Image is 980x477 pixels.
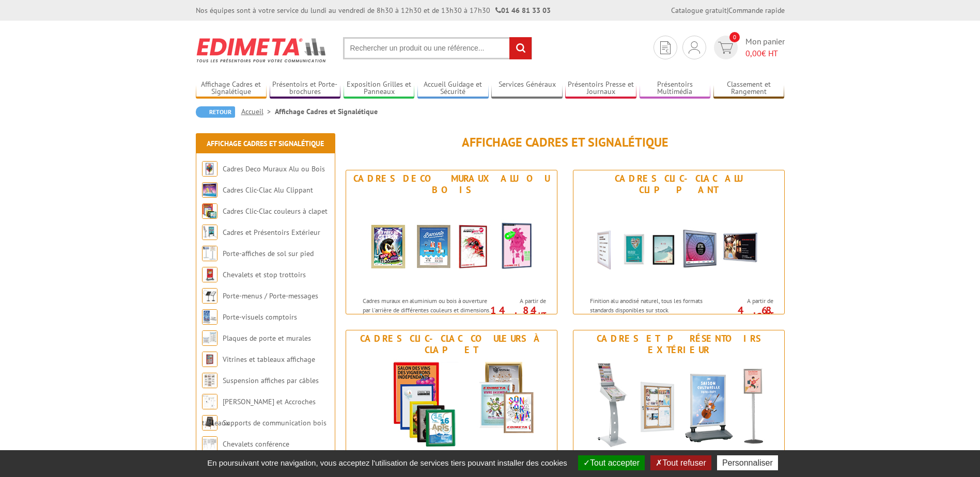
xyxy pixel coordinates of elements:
[223,376,319,385] a: Suspension affiches par câbles
[538,310,546,319] sup: HT
[356,358,547,451] img: Cadres Clic-Clac couleurs à clapet
[223,418,326,427] a: Supports de communication bois
[202,394,217,409] img: Cimaises et Accroches tableaux
[509,37,532,59] input: rechercher
[711,36,785,59] a: devis rapide 0 Mon panier 0,00€ HT
[640,80,711,97] a: Présentoirs Multimédia
[202,330,217,346] img: Plaques de porte et murales
[223,249,314,258] a: Porte-affiches de sol sur pied
[745,47,785,59] span: € HT
[223,291,318,300] a: Porte-menus / Porte-messages
[493,297,546,305] span: A partir de
[576,173,782,196] div: Cadres Clic-Clac Alu Clippant
[196,80,267,97] a: Affichage Cadres et Signalétique
[721,297,773,305] span: A partir de
[718,42,733,54] img: devis rapide
[583,198,774,291] img: Cadres Clic-Clac Alu Clippant
[671,6,727,15] a: Catalogue gratuit
[363,296,491,332] p: Cadres muraux en aluminium ou bois à ouverture par l'arrière de différentes couleurs et dimension...
[495,6,551,15] strong: 01 46 81 33 03
[223,164,325,173] a: Cadres Deco Muraux Alu ou Bois
[346,330,557,474] a: Cadres Clic-Clac couleurs à clapet Cadres Clic-Clac couleurs à clapet La couleur un formidable ou...
[223,206,328,216] a: Cadres Clic-Clac couleurs à clapet
[578,455,645,470] button: Tout accepter
[689,41,700,54] img: devis rapide
[576,333,782,356] div: Cadres et Présentoirs Extérieur
[356,198,547,291] img: Cadres Deco Muraux Alu ou Bois
[202,373,217,388] img: Suspension affiches par câbles
[573,330,785,474] a: Cadres et Présentoirs Extérieur Cadres et Présentoirs Extérieur Attirez le regard des passants av...
[196,106,235,118] a: Retour
[671,5,785,15] div: |
[650,455,711,470] button: Tout refuser
[202,246,217,261] img: Porte-affiches de sol sur pied
[488,307,546,320] p: 14.84 €
[202,458,572,467] span: En poursuivant votre navigation, vous acceptez l'utilisation de services tiers pouvant installer ...
[343,37,532,59] input: Rechercher un produit ou une référence...
[745,48,761,58] span: 0,00
[202,352,217,367] img: Vitrines et tableaux affichage
[583,358,774,451] img: Cadres et Présentoirs Extérieur
[202,182,217,198] img: Cadres Clic-Clac Alu Clippant
[202,203,217,219] img: Cadres Clic-Clac couleurs à clapet
[344,80,415,97] a: Exposition Grilles et Panneaux
[223,312,297,322] a: Porte-visuels comptoirs
[196,31,328,69] img: Edimeta
[660,41,671,54] img: devis rapide
[202,288,217,304] img: Porte-menus / Porte-messages
[275,106,378,117] li: Affichage Cadres et Signalétique
[202,225,217,240] img: Cadres et Présentoirs Extérieur
[728,6,785,15] a: Commande rapide
[207,139,324,148] a: Affichage Cadres et Signalétique
[346,170,557,314] a: Cadres Deco Muraux Alu ou Bois Cadres Deco Muraux Alu ou Bois Cadres muraux en aluminium ou bois ...
[766,310,773,319] sup: HT
[270,80,341,97] a: Présentoirs et Porte-brochures
[349,173,554,196] div: Cadres Deco Muraux Alu ou Bois
[717,455,778,470] button: Personnaliser (fenêtre modale)
[196,5,551,15] div: Nos équipes sont à votre service du lundi au vendredi de 8h30 à 12h30 et de 13h30 à 17h30
[565,80,636,97] a: Présentoirs Presse et Journaux
[223,439,289,449] a: Chevalets conférence
[417,80,489,97] a: Accueil Guidage et Sécurité
[745,36,785,59] span: Mon panier
[202,309,217,325] img: Porte-visuels comptoirs
[349,333,554,356] div: Cadres Clic-Clac couleurs à clapet
[590,296,718,314] p: Finition alu anodisé naturel, tous les formats standards disponibles sur stock.
[202,161,217,177] img: Cadres Deco Muraux Alu ou Bois
[223,333,311,343] a: Plaques de porte et murales
[346,136,785,149] h1: Affichage Cadres et Signalétique
[223,270,306,279] a: Chevalets et stop trottoirs
[713,80,785,97] a: Classement et Rangement
[715,307,773,320] p: 4.68 €
[729,32,740,42] span: 0
[223,228,320,237] a: Cadres et Présentoirs Extérieur
[241,107,275,116] a: Accueil
[202,397,316,427] a: [PERSON_NAME] et Accroches tableaux
[223,355,315,364] a: Vitrines et tableaux affichage
[573,170,785,314] a: Cadres Clic-Clac Alu Clippant Cadres Clic-Clac Alu Clippant Finition alu anodisé naturel, tous le...
[491,80,563,97] a: Services Généraux
[202,267,217,282] img: Chevalets et stop trottoirs
[223,185,313,195] a: Cadres Clic-Clac Alu Clippant
[202,436,217,452] img: Chevalets conférence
